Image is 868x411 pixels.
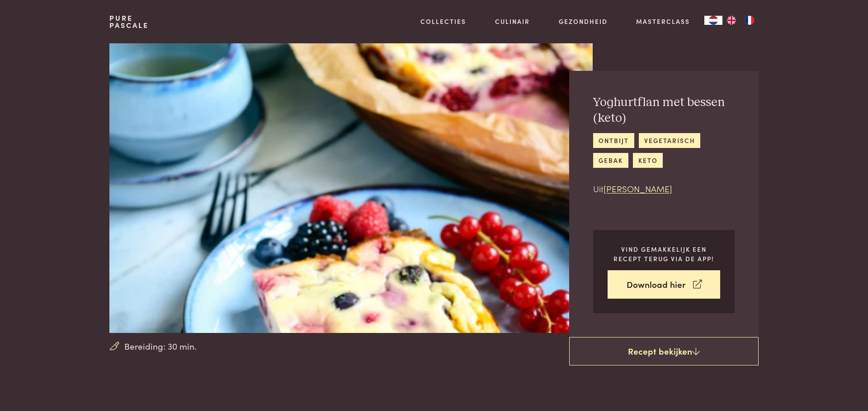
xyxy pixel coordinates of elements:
p: Vind gemakkelijk een recept terug via de app! [608,245,720,263]
a: Masterclass [636,17,690,26]
a: Download hier [608,270,720,299]
p: Uit [593,182,735,195]
a: Gezondheid [559,17,608,26]
img: Yoghurtflan met bessen (keto) [109,43,593,333]
a: Culinair [495,17,530,26]
a: vegetarisch [639,133,700,148]
a: [PERSON_NAME] [604,182,672,194]
a: keto [633,153,663,168]
a: gebak [593,153,628,168]
a: EN [722,16,741,25]
div: Language [704,16,722,25]
a: PurePascale [109,14,149,29]
a: Recept bekijken [569,337,759,366]
ul: Language list [722,16,759,25]
a: ontbijt [593,133,634,148]
span: Bereiding: 30 min. [124,340,197,353]
a: Collecties [420,17,466,26]
aside: Language selected: Nederlands [704,16,759,25]
a: NL [704,16,722,25]
h2: Yoghurtflan met bessen (keto) [593,95,735,126]
a: FR [741,16,759,25]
